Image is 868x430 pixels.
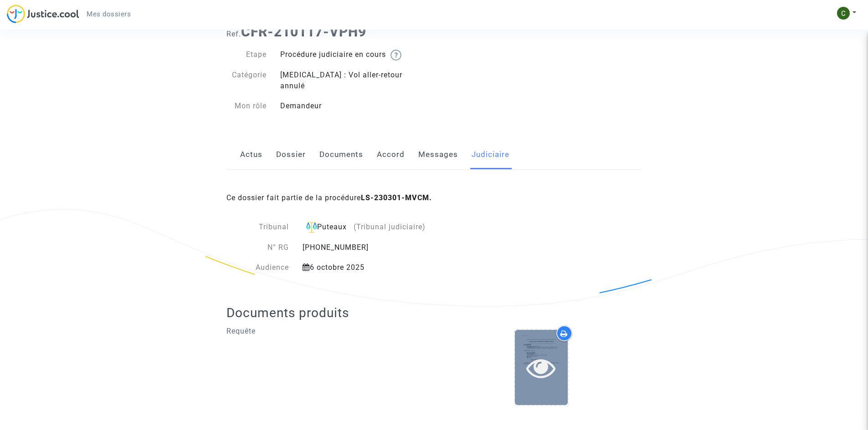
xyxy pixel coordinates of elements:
div: Catégorie [220,70,273,91]
span: Ce dossier fait partie de la procédure [226,193,432,202]
div: Etape [220,49,273,61]
span: Ref. [226,30,241,38]
span: (Tribunal judiciaire) [354,223,426,231]
a: Mes dossiers [79,7,138,21]
div: Audience [226,262,296,273]
div: Tribunal [226,222,296,233]
img: help.svg [390,50,401,61]
img: AATXAJzlZrPo_WfH7U5C3rd-MnhpDAgvV2hKs7hGrmbO=s96-c [837,7,850,20]
span: Mes dossiers [87,10,131,18]
a: Judiciaire [472,140,509,170]
p: Requête [226,325,427,337]
img: jc-logo.svg [7,5,79,23]
div: Mon rôle [220,101,273,111]
div: 6 octobre 2025 [296,262,480,273]
a: Actus [240,140,262,170]
div: [MEDICAL_DATA] : Vol aller-retour annulé [273,70,434,91]
b: CFR-210117-VPH9 [241,24,366,40]
a: Messages [418,140,458,170]
img: icon-faciliter-sm.svg [306,222,317,233]
div: [PHONE_NUMBER] [296,242,480,253]
h2: Documents produits [226,305,642,321]
div: Procédure judiciaire en cours [273,49,434,61]
div: Demandeur [273,101,434,111]
a: Dossier [276,140,306,170]
div: Puteaux [303,222,473,233]
a: Accord [377,140,405,170]
b: LS-230301-MVCM. [361,193,432,202]
a: Documents [319,140,363,170]
div: N° RG [226,242,296,253]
